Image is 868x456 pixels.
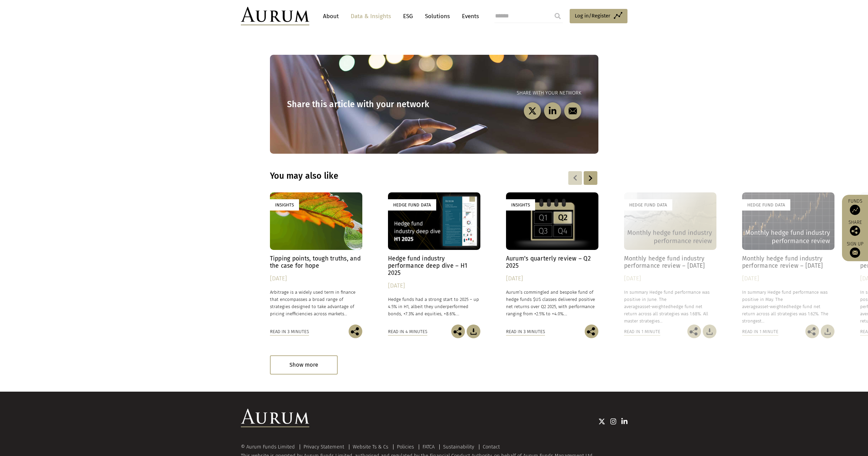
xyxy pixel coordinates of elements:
div: Insights [506,199,535,211]
a: Privacy Statement [303,444,344,450]
img: Aurum [241,7,309,25]
div: Insights [270,199,299,211]
span: asset-weighted [640,304,671,309]
div: Read in 3 minutes [506,328,545,335]
a: Insights Aurum’s quarterly review – Q2 2025 [DATE] Aurum’s commingled and bespoke fund of hedge f... [506,192,598,325]
div: Hedge Fund Data [624,199,672,211]
img: Instagram icon [610,418,617,425]
a: Sign up [845,241,865,258]
a: Sustainability [443,444,474,450]
img: Share this post [451,325,465,338]
a: Data & Insights [347,10,394,23]
p: Arbitrage is a widely used term in finance that encompasses a broad range of strategies designed ... [270,289,362,318]
img: Share this post [850,226,860,236]
h4: Monthly hedge fund industry performance review – [DATE] [624,255,716,269]
div: Read in 3 minutes [270,328,309,335]
a: ESG [400,10,416,23]
img: Share this post [585,325,598,338]
a: Insights Tipping points, tough truths, and the case for hope [DATE] Arbitrage is a widely used te... [270,192,362,325]
input: Submit [551,9,565,23]
h4: Aurum’s quarterly review – Q2 2025 [506,255,598,269]
a: Policies [397,444,414,450]
img: Twitter icon [598,418,605,425]
img: Aurum Logo [241,409,309,427]
span: Log in/Register [575,12,610,20]
div: Show more [270,355,338,374]
img: Linkedin icon [621,418,627,425]
div: Read in 4 minutes [388,328,427,335]
div: [DATE] [742,274,834,283]
div: Read in 1 minute [624,328,660,335]
img: Share this post [805,325,819,338]
a: Events [458,10,479,23]
div: Hedge Fund Data [742,199,790,211]
img: Share this post [687,325,701,338]
div: © Aurum Funds Limited [241,444,298,449]
a: Funds [845,198,865,215]
img: Access Funds [850,205,860,215]
div: Read in 1 minute [742,328,778,335]
a: About [320,10,342,23]
a: Hedge Fund Data Hedge fund industry performance deep dive – H1 2025 [DATE] Hedge funds had a stro... [388,192,480,325]
p: In summary Hedge fund performance was positive in June. The average hedge fund net return across ... [624,289,716,325]
a: Solutions [422,10,453,23]
div: [DATE] [270,274,362,283]
div: [DATE] [388,281,480,291]
img: Download Article [821,325,834,338]
h4: Tipping points, tough truths, and the case for hope [270,255,362,269]
div: [DATE] [624,274,716,283]
a: FATCA [423,444,435,450]
a: Website Ts & Cs [353,444,388,450]
img: email-black.svg [568,107,577,115]
img: Share this post [349,325,362,338]
h4: Hedge fund industry performance deep dive – H1 2025 [388,255,480,277]
img: Download Article [703,325,716,338]
a: Log in/Register [570,9,627,23]
span: asset-weighted [758,304,789,309]
div: Share [845,220,865,236]
h4: Monthly hedge fund industry performance review – [DATE] [742,255,834,269]
a: Contact [483,444,500,450]
p: Aurum’s commingled and bespoke fund of hedge funds $US classes delivered positive net returns ove... [506,289,598,318]
img: Sign up to our newsletter [850,248,860,258]
h3: Share this article with your network [287,99,434,110]
h3: You may also like [270,171,510,181]
div: Hedge Fund Data [388,199,436,211]
p: In summary Hedge fund performance was positive in May. The average hedge fund net return across a... [742,289,834,325]
div: [DATE] [506,274,598,283]
p: Share with your network [434,89,581,97]
img: linkedin-black.svg [548,107,557,115]
img: twitter-black.svg [528,107,536,115]
p: Hedge funds had a strong start to 2025 – up 4.5% in H1, albeit they underperformed bonds, +7.3% a... [388,296,480,317]
img: Download Article [467,325,480,338]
